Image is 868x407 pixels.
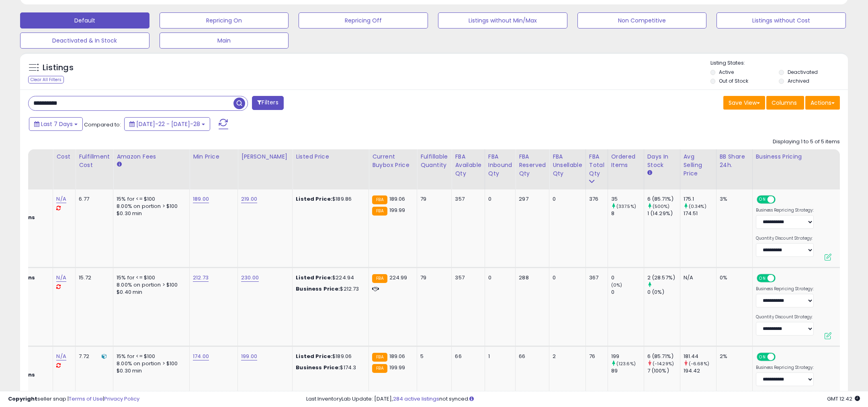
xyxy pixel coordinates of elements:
div: $212.73 [296,285,362,293]
div: 6 (85.71%) [647,195,680,203]
div: 2 (28.57%) [647,274,680,281]
div: 367 [589,274,602,281]
a: 199.00 [241,352,257,360]
div: $0.30 min [117,367,183,374]
span: ON [757,354,768,360]
div: 6 (85.71%) [647,353,680,360]
div: 7 (100%) [647,367,680,374]
div: 0 [611,289,644,296]
div: FBA Reserved Qty [519,153,546,178]
div: $174.3 [296,364,362,371]
div: Cost [56,153,72,161]
div: FBA Total Qty [589,153,604,178]
b: Listed Price: [296,274,332,281]
button: Non Competitive [577,12,707,28]
div: 1 [488,353,510,360]
div: 199 [611,353,644,360]
small: (0.34%) [689,203,706,210]
a: Privacy Policy [104,395,139,403]
div: 0 [488,274,510,281]
span: Compared to: [84,121,121,128]
small: (337.5%) [616,203,636,210]
div: 0 [488,195,510,203]
a: 212.73 [193,274,209,282]
div: FBA Available Qty [455,153,481,178]
div: 79 [420,274,445,281]
label: Quantity Discount Strategy: [756,314,814,320]
div: 0% [720,274,746,281]
a: N/A [56,352,66,360]
span: 199.99 [389,364,405,371]
div: 297 [519,195,543,203]
label: Business Repricing Strategy: [756,208,814,213]
div: 66 [519,353,543,360]
button: Listings without Cost [717,12,846,28]
div: 357 [455,274,478,281]
span: ON [757,275,768,282]
small: (-14.29%) [653,360,674,367]
div: 15% for <= $100 [117,274,183,281]
label: Business Repricing Strategy: [756,365,814,370]
button: Columns [766,96,804,110]
div: 357 [455,195,478,203]
div: Fulfillable Quantity [420,153,448,169]
b: Business Price: [296,285,340,293]
small: FBA [372,364,387,373]
button: Listings without Min/Max [438,12,567,28]
small: Amazon Fees. [117,161,121,168]
div: 0 [553,195,579,203]
a: Terms of Use [69,395,103,403]
div: Min Price [193,153,234,161]
small: (123.6%) [616,360,636,367]
div: 8 [611,210,644,217]
a: 174.00 [193,352,209,360]
div: $189.06 [296,353,362,360]
div: 76 [589,353,602,360]
small: FBA [372,274,387,283]
h5: Listings [43,62,74,73]
button: Deactivated & In Stock [20,33,149,49]
div: [PERSON_NAME] [241,153,289,161]
a: N/A [56,195,66,203]
div: 376 [589,195,602,203]
div: $0.30 min [117,210,183,217]
div: 35 [611,195,644,203]
label: Archived [788,77,809,84]
div: 15% for <= $100 [117,353,183,360]
label: Business Repricing Strategy: [756,286,814,292]
div: 2 [553,353,579,360]
span: 2025-08-11 12:42 GMT [827,395,860,403]
div: 194.42 [684,367,716,374]
span: OFF [774,196,787,203]
div: 15% for <= $100 [117,195,183,203]
div: N/A [684,274,710,281]
a: 230.00 [241,274,259,282]
strong: Copyright [8,395,37,403]
span: OFF [774,354,787,360]
div: Amazon Fees [117,153,186,161]
small: (0%) [611,282,622,288]
label: Deactivated [788,69,818,75]
small: FBA [372,207,387,216]
div: 7.72 [79,353,107,360]
p: Listing States: [710,59,848,67]
div: seller snap | | [8,395,139,403]
span: 189.06 [389,195,405,203]
div: 8.00% on portion > $100 [117,360,183,367]
div: Days In Stock [647,153,677,169]
b: Listed Price: [296,352,332,360]
div: 0 (0%) [647,289,680,296]
div: 8.00% on portion > $100 [117,203,183,210]
div: Business Pricing [756,153,837,161]
button: Default [20,12,149,28]
span: 189.06 [389,352,405,360]
small: (-6.68%) [689,360,709,367]
div: $224.94 [296,274,362,281]
a: N/A [56,274,66,282]
div: Displaying 1 to 5 of 5 items [773,138,840,146]
div: Current Buybox Price [372,153,414,169]
span: 224.99 [389,274,407,281]
div: Avg Selling Price [684,153,713,178]
button: Repricing On [160,12,289,28]
button: Repricing Off [299,12,428,28]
